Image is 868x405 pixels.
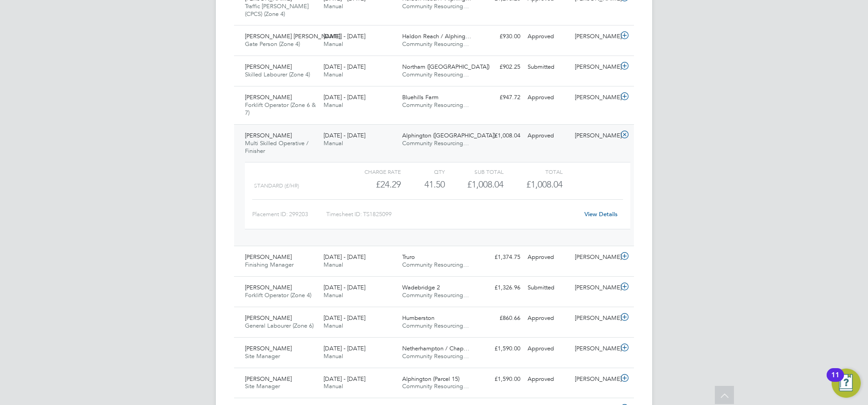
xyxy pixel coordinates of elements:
[401,166,445,177] div: QTY
[477,29,524,44] div: £930.00
[524,29,571,44] div: Approved
[524,311,571,326] div: Approved
[401,177,445,192] div: 41.50
[326,207,579,222] div: Timesheet ID: TS1825099
[324,253,365,261] span: [DATE] - [DATE]
[324,32,365,40] span: [DATE] - [DATE]
[402,40,469,48] span: Community Resourcing…
[402,63,489,71] span: Northam ([GEOGRAPHIC_DATA])
[324,283,365,291] span: [DATE] - [DATE]
[571,90,619,105] div: [PERSON_NAME]
[571,128,619,143] div: [PERSON_NAME]
[402,291,469,299] span: Community Resourcing…
[524,250,571,265] div: Approved
[571,280,619,295] div: [PERSON_NAME]
[571,60,619,75] div: [PERSON_NAME]
[571,250,619,265] div: [PERSON_NAME]
[402,139,469,147] span: Community Resourcing…
[832,369,861,398] button: Open Resource Center, 11 new notifications
[245,71,310,78] span: Skilled Labourer (Zone 4)
[402,314,434,322] span: Humberston
[524,60,571,75] div: Submitted
[477,341,524,356] div: £1,590.00
[402,344,469,352] span: Netherhampton / Chap…
[324,261,343,268] span: Manual
[831,375,839,387] div: 11
[245,344,292,352] span: [PERSON_NAME]
[245,375,292,383] span: [PERSON_NAME]
[324,101,343,109] span: Manual
[477,372,524,387] div: £1,590.00
[245,101,316,116] span: Forklift Operator (Zone 6 & 7)
[342,177,401,192] div: £24.29
[245,322,314,329] span: General Labourer (Zone 6)
[524,341,571,356] div: Approved
[324,71,343,78] span: Manual
[245,40,300,48] span: Gate Person (Zone 4)
[504,166,562,177] div: Total
[402,2,469,10] span: Community Resourcing…
[571,311,619,326] div: [PERSON_NAME]
[324,382,343,390] span: Manual
[477,90,524,105] div: £947.72
[524,128,571,143] div: Approved
[245,132,292,139] span: [PERSON_NAME]
[324,93,365,101] span: [DATE] - [DATE]
[477,311,524,326] div: £860.66
[324,132,365,139] span: [DATE] - [DATE]
[324,2,343,10] span: Manual
[245,63,292,71] span: [PERSON_NAME]
[477,280,524,295] div: £1,326.96
[324,139,343,147] span: Manual
[324,314,365,322] span: [DATE] - [DATE]
[245,32,340,40] span: [PERSON_NAME] [PERSON_NAME]
[245,314,292,322] span: [PERSON_NAME]
[402,71,469,78] span: Community Resourcing…
[342,166,401,177] div: Charge rate
[254,182,299,189] span: Standard (£/HR)
[245,261,294,268] span: Finishing Manager
[524,372,571,387] div: Approved
[477,60,524,75] div: £902.25
[584,210,618,218] a: View Details
[402,283,440,291] span: Wadebridge 2
[245,253,292,261] span: [PERSON_NAME]
[477,250,524,265] div: £1,374.75
[402,253,415,261] span: Truro
[324,322,343,329] span: Manual
[245,382,280,390] span: Site Manager
[252,207,326,222] div: Placement ID: 299203
[571,372,619,387] div: [PERSON_NAME]
[245,291,311,299] span: Forklift Operator (Zone 4)
[571,341,619,356] div: [PERSON_NAME]
[402,382,469,390] span: Community Resourcing…
[445,177,504,192] div: £1,008.04
[324,344,365,352] span: [DATE] - [DATE]
[524,280,571,295] div: Submitted
[324,352,343,360] span: Manual
[402,93,439,101] span: Bluehills Farm
[324,375,365,383] span: [DATE] - [DATE]
[477,128,524,143] div: £1,008.04
[245,352,280,360] span: Site Manager
[245,2,309,18] span: Traffic [PERSON_NAME] (CPCS) (Zone 4)
[571,29,619,44] div: [PERSON_NAME]
[324,40,343,48] span: Manual
[402,261,469,268] span: Community Resourcing…
[524,90,571,105] div: Approved
[402,352,469,360] span: Community Resourcing…
[245,139,309,155] span: Multi Skilled Operative / Finisher
[245,283,292,291] span: [PERSON_NAME]
[402,322,469,329] span: Community Resourcing…
[324,291,343,299] span: Manual
[526,179,563,190] span: £1,008.04
[445,166,504,177] div: Sub Total
[402,32,471,40] span: Haldon Reach / Alphing…
[402,132,495,139] span: Alphington ([GEOGRAPHIC_DATA])
[402,375,459,383] span: Alphington (Parcel 15)
[402,101,469,109] span: Community Resourcing…
[324,63,365,71] span: [DATE] - [DATE]
[245,93,292,101] span: [PERSON_NAME]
